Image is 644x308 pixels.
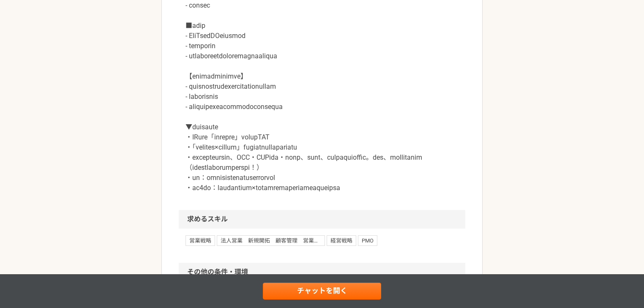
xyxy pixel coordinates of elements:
h2: その他の条件・環境 [179,263,465,281]
h2: 求めるスキル [179,210,465,229]
span: 経営戦略 [327,235,356,245]
span: 営業戦略 [186,235,215,245]
a: チャットを開く [263,283,381,300]
span: 法人営業 新規開拓 顧客管理 営業提案 [217,235,325,245]
span: PMO [358,235,377,245]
